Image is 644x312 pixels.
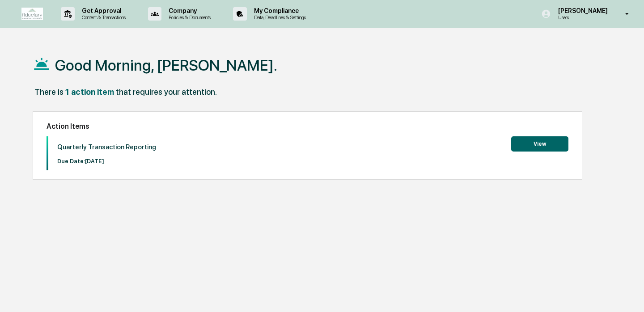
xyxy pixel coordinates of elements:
p: Get Approval [75,7,130,14]
p: Quarterly Transaction Reporting [57,143,156,151]
p: Policies & Documents [161,14,215,21]
p: Content & Transactions [75,14,130,21]
button: View [511,136,568,152]
h1: Good Morning, [PERSON_NAME]. [55,56,277,74]
p: Due Date: [DATE] [57,158,156,164]
div: 1 action item [65,87,114,97]
p: Users [551,14,612,21]
p: [PERSON_NAME] [551,7,612,14]
h2: Action Items [47,122,568,131]
p: Data, Deadlines & Settings [247,14,310,21]
div: that requires your attention. [116,87,217,97]
p: Company [161,7,215,14]
p: My Compliance [247,7,310,14]
img: logo [21,8,43,20]
a: View [511,139,568,148]
div: There is [34,87,64,97]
